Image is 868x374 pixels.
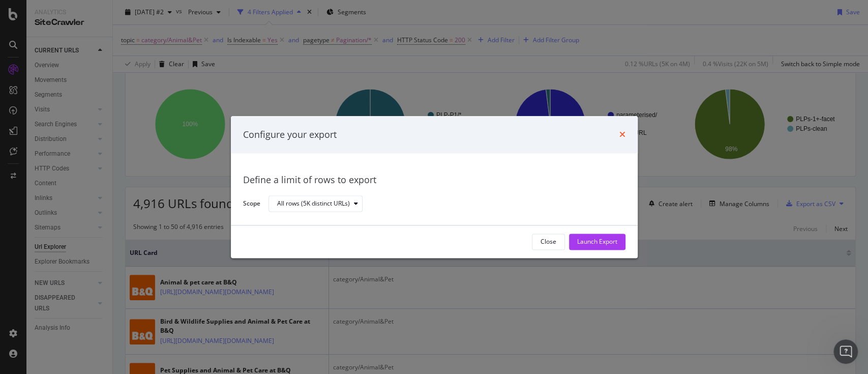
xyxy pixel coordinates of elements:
div: Define a limit of rows to export [243,174,625,187]
div: times [619,128,625,141]
div: All rows (5K distinct URLs) [277,201,350,207]
div: Close [541,238,556,246]
button: Launch Export [569,234,625,250]
iframe: Intercom live chat [833,339,858,364]
div: Configure your export [243,128,337,141]
button: Close [532,234,565,250]
label: Scope [243,199,260,210]
div: modal [231,116,638,258]
div: Launch Export [577,238,617,246]
button: All rows (5K distinct URLs) [268,196,363,212]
